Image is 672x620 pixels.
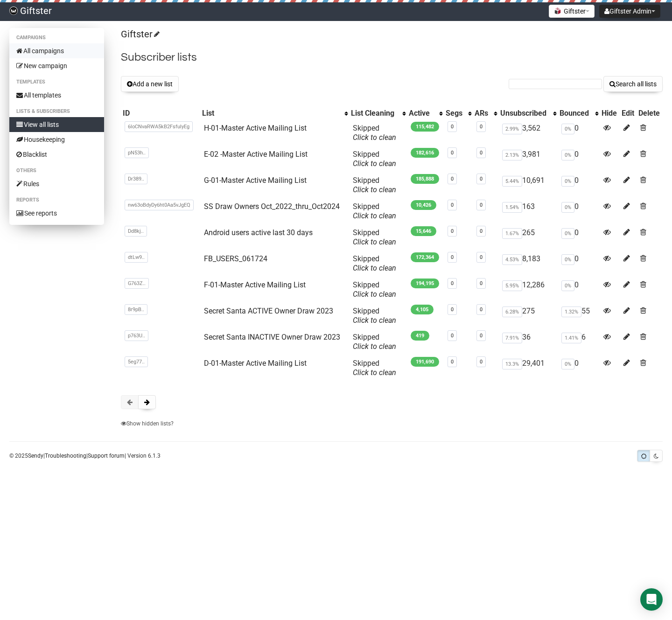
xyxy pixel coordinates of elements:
[353,316,396,325] a: Click to clean
[45,453,86,459] a: Troubleshooting
[502,176,522,187] span: 5.44%
[125,278,149,289] span: G763Z..
[451,333,454,339] a: 0
[407,107,444,120] th: Active: No sort applied, activate to apply an ascending sort
[498,355,558,381] td: 29,401
[558,329,600,355] td: 6
[353,159,396,168] a: Click to clean
[204,307,333,315] a: Secret Santa ACTIVE Owner Draw 2023
[204,359,307,368] a: D-01-Master Active Mailing List
[125,304,147,315] span: 8r9pB..
[9,88,104,103] a: All templates
[451,359,454,365] a: 0
[204,228,313,237] a: Android users active last 30 days
[409,109,435,118] div: Active
[9,106,104,117] li: Lists & subscribers
[353,368,396,377] a: Click to clean
[502,150,522,160] span: 2.13%
[451,202,454,208] a: 0
[121,49,663,66] h2: Subscriber lists
[353,342,396,351] a: Click to clean
[411,226,436,236] span: 15,646
[353,211,396,220] a: Click to clean
[451,150,454,156] a: 0
[558,146,600,172] td: 0
[204,280,306,289] a: F-01-Master Active Mailing List
[125,226,147,237] span: Dd8kj..
[125,252,148,263] span: dtLw9..
[351,109,398,118] div: List Cleaning
[558,224,600,251] td: 0
[353,133,396,142] a: Click to clean
[502,202,522,213] span: 1.54%
[561,307,581,317] span: 1.32%
[411,331,429,341] span: 419
[637,107,663,120] th: Delete: No sort applied, sorting is disabled
[558,107,600,120] th: Bounced: No sort applied, activate to apply an ascending sort
[561,280,574,291] span: 0%
[498,146,558,172] td: 3,981
[554,7,561,14] img: 1.png
[204,150,308,159] a: E-02 -Master Active Mailing List
[480,307,483,313] a: 0
[125,174,147,184] span: Dr389..
[451,124,454,130] a: 0
[622,109,635,118] div: Edit
[9,147,104,162] a: Blacklist
[558,172,600,198] td: 0
[502,254,522,265] span: 4.53%
[353,290,396,299] a: Click to clean
[498,120,558,146] td: 3,562
[602,109,617,118] div: Hide
[353,264,396,272] a: Click to clean
[480,176,483,182] a: 0
[202,109,340,118] div: List
[561,333,581,343] span: 1.41%
[498,224,558,251] td: 265
[549,5,595,18] button: Giftster
[125,121,193,132] span: 6loCNvaRWA5kB2FsfulyEg
[560,109,590,118] div: Bounced
[451,280,454,286] a: 0
[603,76,663,92] button: Search all lists
[125,330,148,341] span: p763U..
[28,453,43,459] a: Sendy
[353,185,396,194] a: Click to clean
[411,122,439,132] span: 115,482
[558,251,600,277] td: 0
[640,588,663,611] div: Open Intercom Messenger
[411,252,439,262] span: 172,364
[561,202,574,213] span: 0%
[121,107,200,120] th: ID: No sort applied, sorting is disabled
[411,279,439,288] span: 194,195
[125,200,194,210] span: nw63oBdyDy6ht0Aa5vJgEQ
[88,453,125,459] a: Support forum
[125,356,148,367] span: 5eg77..
[125,147,149,158] span: pN53h..
[638,109,661,118] div: Delete
[498,277,558,303] td: 12,286
[599,5,660,18] button: Giftster Admin
[480,254,483,260] a: 0
[446,109,463,118] div: Segs
[561,254,574,265] span: 0%
[9,58,104,73] a: New campaign
[473,107,498,120] th: ARs: No sort applied, activate to apply an ascending sort
[480,150,483,156] a: 0
[411,357,439,367] span: 191,690
[451,176,454,182] a: 0
[558,355,600,381] td: 0
[502,280,522,291] span: 5.95%
[353,307,396,325] span: Skipped
[451,254,454,260] a: 0
[558,120,600,146] td: 0
[502,228,522,239] span: 1.67%
[123,109,198,118] div: ID
[204,176,307,185] a: G-01-Master Active Mailing List
[349,107,407,120] th: List Cleaning: No sort applied, activate to apply an ascending sort
[502,359,522,369] span: 13.3%
[204,254,267,263] a: FB_USERS_061724
[9,176,104,191] a: Rules
[500,109,548,118] div: Unsubscribed
[9,7,18,15] img: e72572de92c0695bfc811ae3db612f34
